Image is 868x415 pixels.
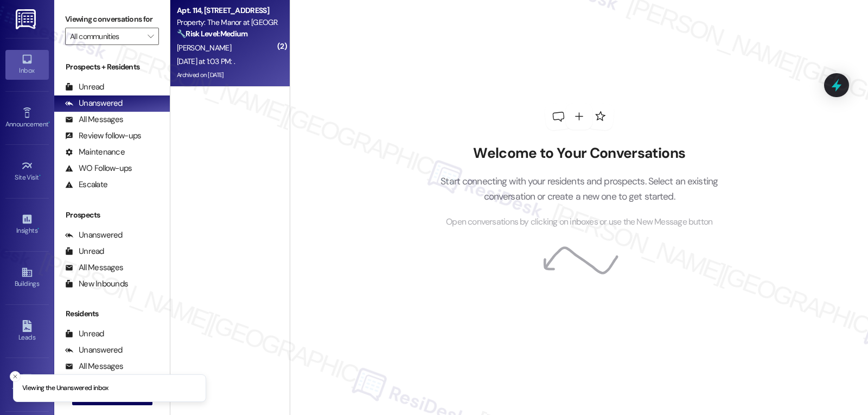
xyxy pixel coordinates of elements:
i:  [148,32,154,41]
span: • [39,172,41,180]
h2: Welcome to Your Conversations [424,145,735,162]
p: Viewing the Unanswered inbox [22,384,108,393]
a: Templates • [5,370,49,399]
a: Buildings [5,263,49,292]
label: Viewing conversations for [65,11,159,28]
span: • [48,119,50,126]
div: All Messages [65,361,123,372]
div: WO Follow-ups [65,163,132,174]
div: Unread [65,328,104,340]
img: ResiDesk Logo [16,9,38,29]
p: Start connecting with your residents and prospects. Select an existing conversation or create a n... [424,174,735,205]
div: Archived on [DATE] [176,68,278,82]
div: Unanswered [65,229,123,241]
a: Leads [5,317,49,346]
div: Unanswered [65,344,123,356]
a: Insights • [5,210,49,239]
div: Unread [65,246,104,257]
button: Close toast [10,371,21,382]
span: • [37,225,39,233]
div: Review follow-ups [65,130,141,142]
div: Maintenance [65,146,125,158]
div: Prospects [54,209,170,221]
div: Apt. 114, [STREET_ADDRESS] [177,5,277,16]
div: [DATE] at 1:03 PM: . [177,56,235,66]
div: Property: The Manor at [GEOGRAPHIC_DATA] [177,17,277,28]
div: Residents [54,308,170,320]
div: Unanswered [65,98,123,109]
div: Prospects + Residents [54,61,170,73]
div: New Inbounds [65,278,128,290]
strong: 🔧 Risk Level: Medium [177,29,247,39]
span: Open conversations by clicking on inboxes or use the New Message button [446,215,712,229]
div: All Messages [65,114,123,125]
div: Escalate [65,179,107,190]
div: All Messages [65,262,123,273]
a: Site Visit • [5,157,49,186]
span: [PERSON_NAME] [177,43,231,53]
a: Inbox [5,50,49,79]
input: All communities [70,28,142,45]
div: Unread [65,81,104,93]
